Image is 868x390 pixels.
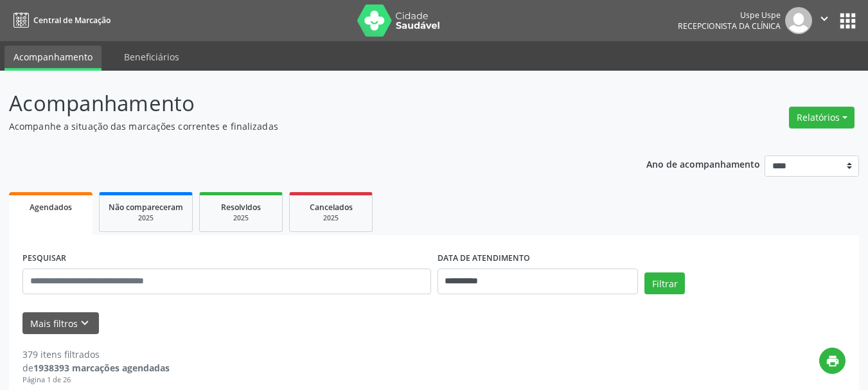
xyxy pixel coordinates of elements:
[22,312,99,335] button: Mais filtroskeyboard_arrow_down
[826,354,840,368] i: print
[33,15,111,26] span: Central de Marcação
[9,87,604,120] p: Acompanhamento
[209,213,273,223] div: 2025
[819,348,846,374] button: print
[837,10,859,32] button: apps
[30,202,72,213] span: Agendados
[22,375,170,386] div: Página 1 de 26
[109,213,183,223] div: 2025
[22,249,66,269] label: PESQUISAR
[9,120,604,133] p: Acompanhe a situação das marcações correntes e finalizadas
[812,7,837,34] button: 
[299,213,363,223] div: 2025
[22,361,170,375] div: de
[115,46,188,68] a: Beneficiários
[789,107,855,129] button: Relatórios
[221,202,261,213] span: Resolvidos
[785,7,812,34] img: img
[817,12,831,26] i: 
[438,249,530,269] label: DATA DE ATENDIMENTO
[4,46,102,71] a: Acompanhamento
[9,10,111,31] a: Central de Marcação
[109,202,183,213] span: Não compareceram
[678,21,781,31] span: Recepcionista da clínica
[33,362,170,374] strong: 1938393 marcações agendadas
[678,10,781,21] div: Uspe Uspe
[310,202,353,213] span: Cancelados
[22,348,170,361] div: 379 itens filtrados
[78,316,92,330] i: keyboard_arrow_down
[644,272,685,294] button: Filtrar
[646,155,760,172] p: Ano de acompanhamento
